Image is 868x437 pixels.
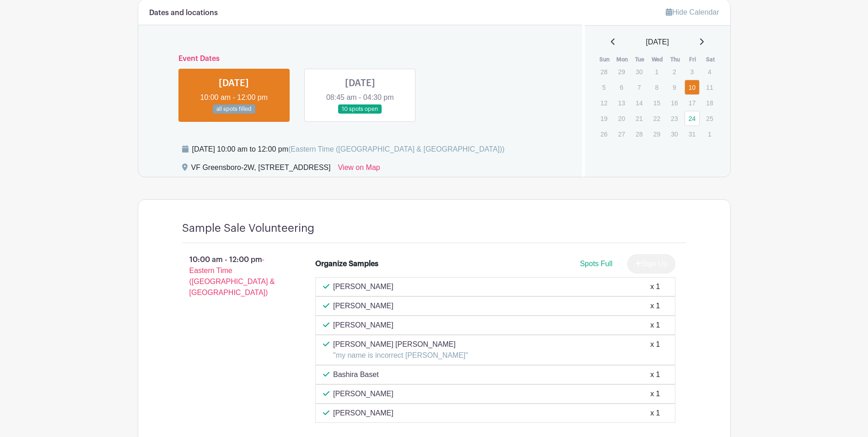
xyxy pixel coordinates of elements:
p: 27 [614,127,629,141]
th: Sat [701,55,719,64]
p: 8 [649,80,664,94]
p: 26 [596,127,611,141]
p: 25 [702,111,717,126]
span: [DATE] [646,37,669,48]
div: [DATE] 10:00 am to 12:00 pm [192,144,505,155]
a: 24 [685,111,700,126]
p: 11 [702,80,717,94]
p: Bashira Baset [333,369,379,380]
div: VF Greensboro-2W, [STREET_ADDRESS] [191,162,331,177]
p: [PERSON_NAME] [333,281,394,292]
th: Mon [614,55,631,64]
p: [PERSON_NAME] [333,320,394,331]
p: 14 [631,96,647,110]
p: 5 [596,80,611,94]
th: Fri [684,55,702,64]
p: [PERSON_NAME] [333,300,394,311]
p: 23 [667,111,682,126]
p: 18 [702,96,717,110]
p: 30 [667,127,682,141]
p: 29 [614,65,629,79]
p: 28 [631,127,647,141]
p: 7 [631,80,647,94]
p: 4 [702,65,717,79]
span: Spots Full [580,260,612,268]
h4: Sample Sale Volunteering [182,222,314,235]
p: 12 [596,96,611,110]
p: "my name is incorrect [PERSON_NAME]" [333,350,468,361]
h6: Dates and locations [149,9,218,17]
p: 21 [631,111,647,126]
p: 2 [667,65,682,79]
p: 29 [649,127,664,141]
div: x 1 [650,320,660,331]
th: Tue [631,55,649,64]
div: x 1 [650,388,660,399]
p: 16 [667,96,682,110]
span: (Eastern Time ([GEOGRAPHIC_DATA] & [GEOGRAPHIC_DATA])) [288,145,505,153]
th: Sun [596,55,614,64]
p: 20 [614,111,629,126]
div: x 1 [650,369,660,380]
p: 10:00 am - 12:00 pm [167,251,301,302]
p: 30 [631,65,647,79]
p: [PERSON_NAME] [PERSON_NAME] [333,339,468,350]
p: 1 [649,65,664,79]
p: 17 [685,96,700,110]
p: 15 [649,96,664,110]
div: x 1 [650,300,660,311]
a: 10 [685,80,700,95]
p: 9 [667,80,682,94]
p: 6 [614,80,629,94]
th: Wed [649,55,667,64]
p: 28 [596,65,611,79]
div: Organize Samples [315,258,378,269]
p: 1 [702,127,717,141]
div: x 1 [650,339,660,361]
p: 13 [614,96,629,110]
p: [PERSON_NAME] [333,408,394,419]
p: 31 [685,127,700,141]
div: x 1 [650,281,660,292]
a: View on Map [338,162,380,177]
a: Hide Calendar [666,8,719,16]
h6: Event Dates [171,55,550,63]
p: 3 [685,65,700,79]
span: - Eastern Time ([GEOGRAPHIC_DATA] & [GEOGRAPHIC_DATA]) [189,256,275,296]
p: [PERSON_NAME] [333,388,394,399]
div: x 1 [650,408,660,419]
p: 19 [596,111,611,126]
p: 22 [649,111,664,126]
th: Thu [666,55,684,64]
